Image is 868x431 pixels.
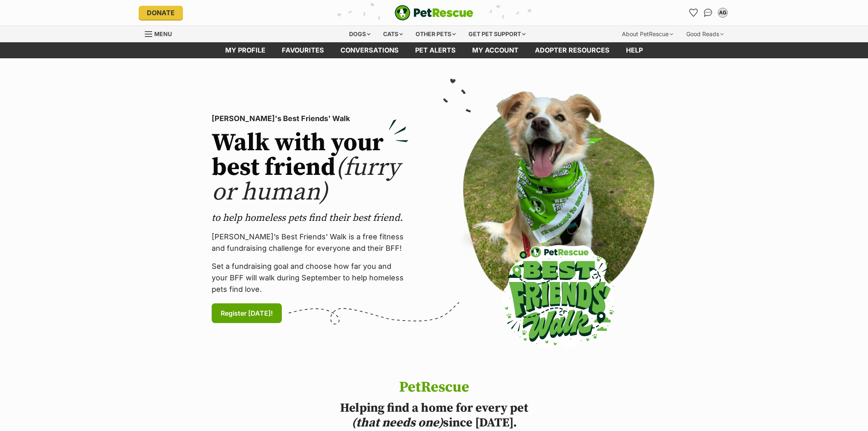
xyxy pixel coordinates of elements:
h2: Walk with your best friend [212,131,409,205]
a: PetRescue [395,5,473,21]
a: conversations [332,42,407,58]
a: My profile [217,42,274,58]
img: logo-e224e6f780fb5917bec1dbf3a21bbac754714ae5b6737aabdf751b685950b380.svg [395,5,473,21]
span: (furry or human) [212,152,400,208]
div: Other pets [410,26,461,42]
a: Help [618,42,651,58]
img: chat-41dd97257d64d25036548639549fe6c8038ab92f7586957e7f3b1b290dea8141.svg [704,9,713,17]
div: Dogs [343,26,376,42]
a: Conversations [701,6,715,19]
a: Favourites [274,42,332,58]
div: Get pet support [463,26,531,42]
p: [PERSON_NAME]’s Best Friends' Walk is a free fitness and fundraising challenge for everyone and t... [212,231,409,254]
a: Donate [139,6,183,20]
div: Cats [377,26,409,42]
p: to help homeless pets find their best friend. [212,211,409,225]
p: Set a fundraising goal and choose how far you and your BFF will walk during September to help hom... [212,261,409,295]
span: Menu [154,30,172,37]
a: Favourites [687,6,700,19]
h1: PetRescue [308,379,560,396]
a: Menu [145,26,178,41]
div: About PetRescue [616,26,679,42]
i: (that needs one) [352,415,443,431]
a: Adopter resources [527,42,618,58]
button: My account [716,6,729,19]
div: Good Reads [681,26,729,42]
a: My account [464,42,527,58]
p: [PERSON_NAME]'s Best Friends' Walk [212,113,409,124]
a: Pet alerts [407,42,464,58]
a: Register [DATE]! [212,303,282,323]
h2: Helping find a home for every pet since [DATE]. [308,401,560,430]
ul: Account quick links [687,6,729,19]
div: AG [719,9,727,17]
span: Register [DATE]! [221,308,273,318]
